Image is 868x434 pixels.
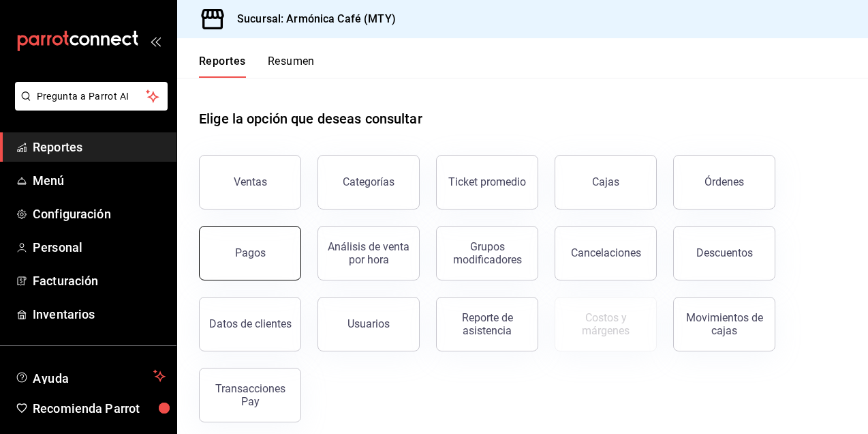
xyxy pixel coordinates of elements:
[33,272,166,290] span: Facturación
[234,175,267,188] div: Ventas
[571,246,641,259] div: Cancelaciones
[199,226,301,280] button: Pagos
[199,108,422,129] h1: Elige la opción que deseas consultar
[436,297,538,351] button: Reporte de asistencia
[199,155,301,209] button: Ventas
[199,368,301,422] button: Transacciones Pay
[326,240,411,266] div: Análisis de venta por hora
[673,297,775,351] button: Movimientos de cajas
[592,174,620,190] div: Cajas
[445,311,529,337] div: Reporte de asistencia
[448,175,526,188] div: Ticket promedio
[33,368,148,384] span: Ayuda
[235,246,266,259] div: Pagos
[555,297,657,351] button: Contrata inventarios para ver este reporte
[33,399,166,418] span: Recomienda Parrot
[343,175,394,188] div: Categorías
[555,226,657,280] button: Cancelaciones
[15,82,168,111] button: Pregunta a Parrot AI
[673,155,775,209] button: Órdenes
[226,11,396,27] h3: Sucursal: Armónica Café (MTY)
[33,238,166,257] span: Personal
[33,305,166,323] span: Inventarios
[33,171,166,190] span: Menú
[209,317,292,330] div: Datos de clientes
[317,226,420,280] button: Análisis de venta por hora
[268,55,315,78] button: Resumen
[436,155,538,209] button: Ticket promedio
[208,382,292,408] div: Transacciones Pay
[199,297,301,351] button: Datos de clientes
[436,226,538,280] button: Grupos modificadores
[199,55,246,78] button: Reportes
[696,246,753,259] div: Descuentos
[37,89,146,104] span: Pregunta a Parrot AI
[682,311,766,337] div: Movimientos de cajas
[563,311,648,337] div: Costos y márgenes
[33,205,166,223] span: Configuración
[317,155,420,209] button: Categorías
[10,99,168,113] a: Pregunta a Parrot AI
[199,55,315,78] div: navigation tabs
[150,35,161,46] button: open_drawer_menu
[445,240,529,266] div: Grupos modificadores
[555,155,657,209] a: Cajas
[317,297,420,351] button: Usuarios
[33,138,166,156] span: Reportes
[673,226,775,280] button: Descuentos
[704,175,744,188] div: Órdenes
[347,317,390,330] div: Usuarios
